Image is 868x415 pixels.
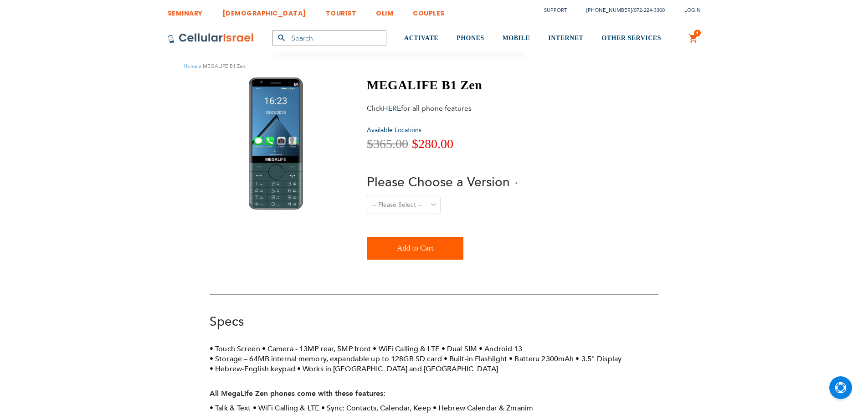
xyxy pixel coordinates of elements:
a: [PHONE_NUMBER] [586,7,632,14]
li: 3.5" Display [575,354,621,364]
li: Built-in Flashlight [444,354,508,364]
span: Add to Cart [397,239,433,257]
a: [DEMOGRAPHIC_DATA] [222,2,306,19]
li: Talk & Text [210,403,251,413]
a: OLIM [376,2,393,19]
li: Works in [GEOGRAPHIC_DATA] and [GEOGRAPHIC_DATA] [297,364,498,374]
a: COUPLES [413,2,445,19]
span: Login [684,7,701,14]
a: HERE [383,103,401,113]
a: Support [544,7,567,14]
a: Specs [210,313,244,330]
span: $365.00 [367,137,408,151]
li: Dual SIM [442,344,477,354]
li: / [577,4,665,17]
a: OTHER SERVICES [601,21,661,56]
a: TOURIST [326,2,357,19]
span: MOBILE [503,35,530,41]
img: MEGALIFE B1 Zen [249,77,303,210]
span: Please Choose a Version [367,174,510,191]
a: ACTIVATE [404,21,438,56]
a: 1 [688,33,699,44]
button: Add to Cart [367,237,463,260]
span: OTHER SERVICES [601,35,661,41]
span: $280.00 [412,137,453,151]
a: Home [184,63,197,70]
strong: All MegaLife Zen phones come with these features: [210,389,385,399]
a: MOBILE [503,21,530,56]
li: WiFi Calling & LTE [373,344,439,354]
li: Hebrew-English keypad [210,364,295,374]
h1: MEGALIFE B1 Zen [367,77,518,93]
img: Cellular Israel Logo [168,33,254,44]
li: Sync: Contacts, Calendar, Keep [321,403,431,413]
span: INTERNET [548,35,583,41]
a: PHONES [457,21,484,56]
span: ACTIVATE [404,35,438,41]
li: Camera - 13MP rear, 5MP front [262,344,371,354]
li: MEGALIFE B1 Zen [197,62,245,71]
li: Android 13 [479,344,522,354]
li: WiFi Calling & LTE [253,403,319,413]
a: INTERNET [548,21,583,56]
div: Click for all phone features [367,103,508,113]
li: Hebrew Calendar & Zmanim [433,403,533,413]
a: Available Locations [367,126,421,134]
span: 1 [696,30,699,37]
span: PHONES [457,35,484,41]
li: Batteru 2300mAh [509,354,574,364]
input: Search [272,30,386,46]
li: Touch Screen [210,344,260,354]
li: Storage – 64MB internal memory, expandable up to 128GB SD card [210,354,442,364]
a: SEMINARY [168,2,203,19]
a: 072-224-3300 [634,7,665,14]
